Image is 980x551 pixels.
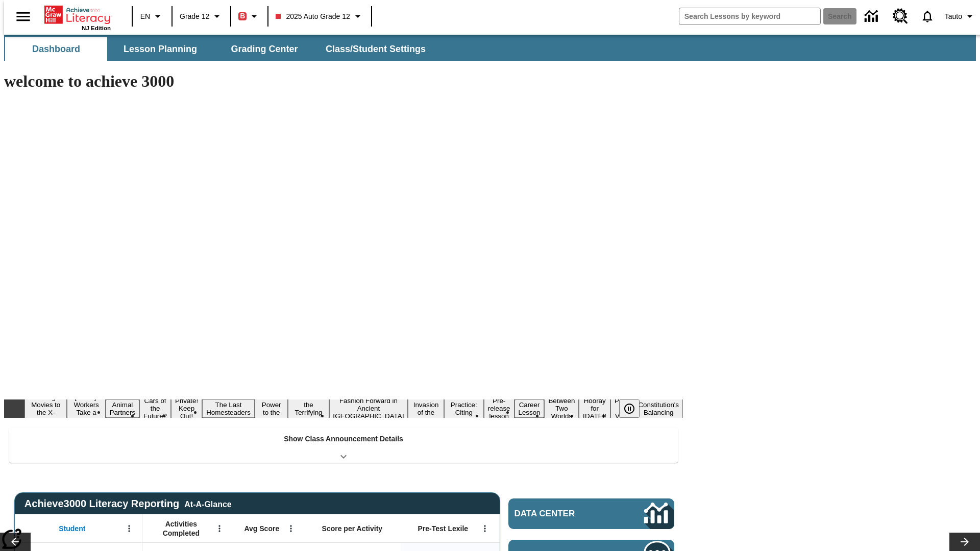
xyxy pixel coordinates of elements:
button: Slide 4 Cars of the Future? [139,395,171,421]
a: Home [44,5,111,25]
button: Class: 2025 Auto Grade 12, Select your class [272,7,367,26]
button: Slide 1 Taking Movies to the X-Dimension [24,392,67,425]
input: search field [679,8,820,24]
a: Data Center [859,3,887,31]
button: Slide 6 The Last Homesteaders [202,399,255,418]
button: Slide 2 Labor Day: Workers Take a Stand [67,392,105,425]
div: Show Class Announcement Details [9,428,678,463]
a: Data Center [508,498,674,529]
span: Student [59,524,85,533]
span: Score per Activity [322,524,383,533]
button: Slide 5 Private! Keep Out! [171,395,202,421]
span: B [240,10,245,22]
div: At-A-Glance [184,498,231,509]
button: Slide 10 The Invasion of the Free CD [408,392,444,425]
span: Pre-Test Lexile [418,524,469,533]
button: Slide 17 The Constitution's Balancing Act [634,392,683,425]
button: Slide 8 Attack of the Terrifying Tomatoes [288,392,329,425]
button: Grading Center [213,37,315,61]
button: Open Menu [477,521,493,536]
button: Slide 15 Hooray for Constitution Day! [579,395,610,421]
button: Open Menu [283,521,299,536]
button: Slide 16 Point of View [610,395,634,421]
div: Pause [619,399,650,418]
button: Slide 3 Animal Partners [106,399,139,418]
button: Dashboard [5,37,107,61]
a: Notifications [914,3,941,30]
button: Open side menu [8,2,38,32]
div: Home [44,4,111,31]
span: Data Center [514,509,610,519]
button: Class/Student Settings [317,37,434,61]
div: SubNavbar [4,35,976,61]
button: Slide 14 Between Two Worlds [544,395,579,421]
span: Avg Score [244,524,279,533]
button: Lesson carousel, Next [949,533,980,551]
span: Grade 12 [180,11,209,22]
h1: welcome to achieve 3000 [4,72,683,91]
span: Achieve3000 Literacy Reporting [24,498,232,510]
button: Lesson Planning [109,37,211,61]
button: Open Menu [121,521,137,536]
button: Open Menu [212,521,227,536]
span: EN [140,11,150,22]
a: Resource Center, Will open in new tab [887,3,914,30]
button: Grade: Grade 12, Select a grade [176,7,227,26]
span: Tauto [945,11,962,22]
span: 2025 Auto Grade 12 [276,11,350,22]
p: Show Class Announcement Details [284,434,403,444]
button: Slide 7 Solar Power to the People [255,392,288,425]
div: SubNavbar [4,37,435,61]
button: Slide 13 Career Lesson [514,399,545,418]
button: Slide 11 Mixed Practice: Citing Evidence [444,392,484,425]
button: Profile/Settings [941,7,980,26]
button: Language: EN, Select a language [136,7,168,26]
span: NJ Edition [82,25,111,31]
button: Pause [619,399,640,418]
span: Activities Completed [148,519,215,538]
button: Boost Class color is red. Change class color [234,7,264,26]
button: Slide 12 Pre-release lesson [484,395,514,421]
button: Slide 9 Fashion Forward in Ancient Rome [329,395,408,421]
